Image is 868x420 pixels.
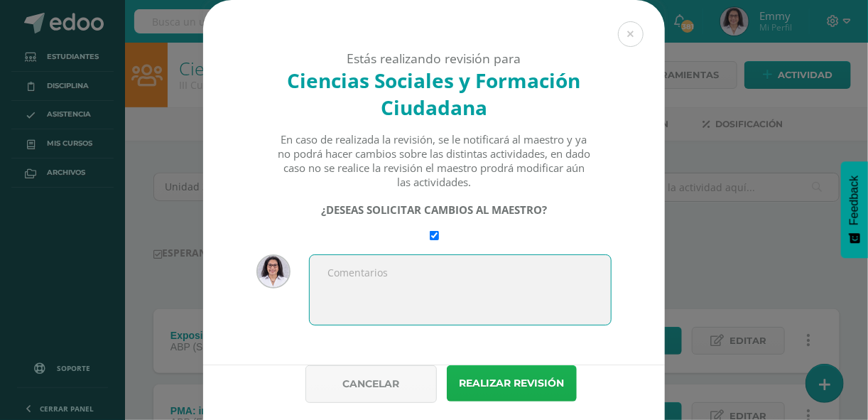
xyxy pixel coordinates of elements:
span: Feedback [848,176,861,225]
button: Cancelar [305,365,437,403]
img: 13dc6b83343af231e8c8c581421df4c8.png [256,254,291,289]
input: Require changes [430,231,439,240]
button: Close (Esc) [618,21,644,47]
button: Feedback - Mostrar encuesta [841,161,868,258]
strong: Ciencias Sociales y Formación Ciudadana [288,67,581,121]
strong: ¿DESEAS SOLICITAR CAMBIOS AL MAESTRO? [321,203,547,217]
div: En caso de realizada la revisión, se le notificará al maestro y ya no podrá hacer cambios sobre l... [277,132,592,189]
button: Realizar revisión [447,365,577,402]
div: Estás realizando revisión para [228,50,640,67]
